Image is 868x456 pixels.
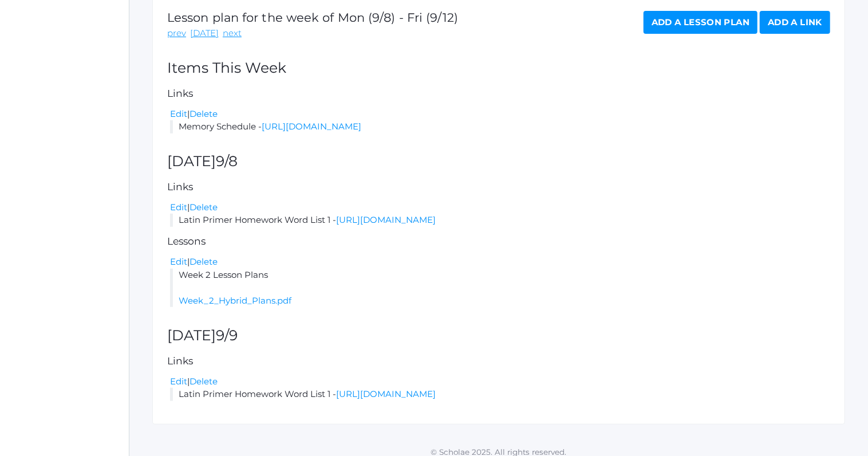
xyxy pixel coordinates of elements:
[167,60,830,76] h2: Items This Week
[216,152,238,170] span: 9/8
[167,182,830,192] h5: Links
[170,388,830,401] li: Latin Primer Homework Word List 1 -
[170,376,187,387] a: Edit
[760,11,830,34] a: Add a Link
[179,295,291,306] a: Week_2_Hybrid_Plans.pdf
[167,27,186,40] a: prev
[190,27,219,40] a: [DATE]
[170,108,830,121] div: |
[190,256,218,267] a: Delete
[262,121,361,132] a: [URL][DOMAIN_NAME]
[644,11,757,34] a: Add a Lesson Plan
[167,236,830,247] h5: Lessons
[167,328,830,344] h2: [DATE]
[190,202,218,213] a: Delete
[167,154,830,170] h2: [DATE]
[170,255,830,269] div: |
[190,108,218,119] a: Delete
[336,388,436,399] a: [URL][DOMAIN_NAME]
[170,108,187,119] a: Edit
[167,11,458,24] h1: Lesson plan for the week of Mon (9/8) - Fri (9/12)
[336,214,436,225] a: [URL][DOMAIN_NAME]
[167,88,830,99] h5: Links
[223,27,242,40] a: next
[170,201,830,214] div: |
[167,356,830,367] h5: Links
[170,269,830,308] li: Week 2 Lesson Plans
[170,202,187,213] a: Edit
[170,120,830,133] li: Memory Schedule -
[170,214,830,227] li: Latin Primer Homework Word List 1 -
[170,375,830,388] div: |
[170,256,187,267] a: Edit
[190,376,218,387] a: Delete
[216,327,238,344] span: 9/9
